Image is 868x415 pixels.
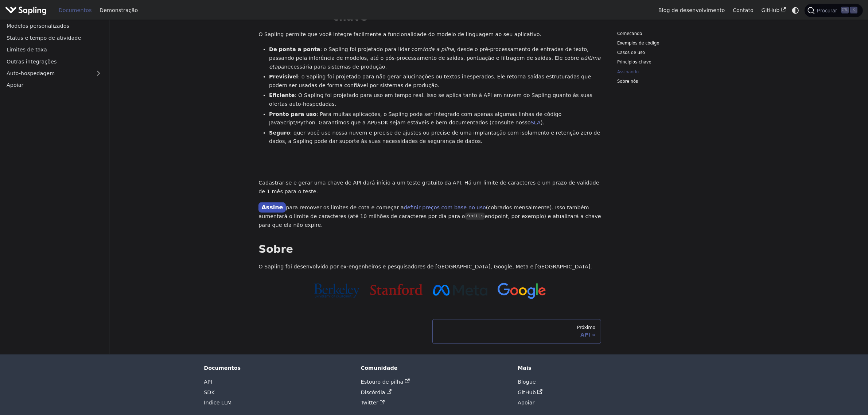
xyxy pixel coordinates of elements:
font: De ponta a ponta [269,46,320,52]
img: Stanford [370,284,423,295]
a: Estouro de pilha [361,379,410,385]
font: : O Sapling foi projetado para uso em tempo real. Isso se aplica tanto à API em nuvem do Sapling ... [269,92,592,107]
a: Sapling.ai [5,5,49,16]
font: chave [333,11,367,23]
a: Auto-hospedagem [3,68,106,78]
a: Discórdia [361,389,392,395]
a: API [204,379,212,385]
a: Princípios-chave [617,59,716,66]
a: Blog de desenvolvimento [654,5,729,16]
a: Demonstração [96,5,142,16]
font: Previsível [269,74,298,79]
a: Limites de taxa [3,44,106,55]
font: Comunidade [361,365,398,371]
img: Sapling.ai [5,5,47,16]
font: Twitter [361,400,378,406]
font: Documentos [59,7,92,13]
font: Documentos [204,365,241,371]
font: Seguro [269,130,290,136]
font: para remover os limites de cota e começar a [286,205,404,210]
font: Apoiar [7,82,24,88]
font: Casos de uso [617,50,645,55]
a: SLA [531,120,541,125]
font: Pronto para uso [269,111,316,117]
font: ). [541,120,544,125]
font: : quer você use nossa nuvem e precise de ajustes ou precise de uma implantação com isolamento e r... [269,130,600,144]
font: Eficiente [269,92,295,98]
font: endpoint, por exemplo) e atualizará a chave para que ela não expire. [258,213,601,228]
font: Sobre nós [617,79,638,84]
img: Meta [433,285,487,296]
font: toda a pilha [423,46,454,52]
font: Contato [733,7,754,13]
a: definir preços com base no uso [404,205,486,210]
a: Sobre nós [617,78,716,85]
font: Discórdia [361,389,385,395]
font: Princípios-chave [617,59,651,65]
font: Demonstração [100,7,138,13]
font: O Sapling foi desenvolvido por ex-engenheiros e pesquisadores de [GEOGRAPHIC_DATA], Google, Meta ... [258,264,592,269]
nav: Páginas de documentos [258,319,601,344]
a: Status e tempo de atividade [3,32,106,43]
font: Mais [518,365,532,371]
a: Documentos [55,5,96,16]
img: Cal [314,283,360,298]
a: Exemplos de código [617,40,716,47]
a: Assine [258,202,286,213]
font: Assinando [617,69,639,74]
font: Limites de taxa [7,47,47,53]
font: Sobre [258,243,293,255]
a: Começando [617,30,716,37]
font: necessária para sistemas de produção. [284,64,387,70]
a: Apoiar [3,80,106,90]
a: GitHub [758,5,790,16]
font: Procurar [817,8,837,13]
font: última etapa [269,55,601,70]
font: Outras integrações [7,58,57,64]
a: Blogue [518,379,536,385]
font: : Para muitas aplicações, o Sapling pode ser integrado com apenas algumas linhas de código JavaSc... [269,111,561,126]
font: Começando [617,31,642,36]
a: SDK [204,389,215,395]
font: Auto-hospedagem [7,70,55,76]
a: Contato [729,5,757,16]
font: GitHub [762,7,780,13]
button: Alternar entre o modo escuro e o modo claro (atualmente modo de sistema) [790,5,801,16]
a: Assinando [617,69,716,75]
font: GitHub [518,389,536,395]
a: Casos de uso [617,49,716,56]
img: Google [498,283,546,299]
font: : o Sapling foi projetado para não gerar alucinações ou textos inesperados. Ele retorna saídas es... [269,74,591,88]
font: : o Sapling foi projetado para lidar com [320,46,423,52]
font: Estouro de pilha [361,379,404,385]
a: GitHub [518,389,542,395]
font: Próximo [577,325,596,330]
font: Blog de desenvolvimento [658,7,725,13]
font: Status e tempo de atividade [7,35,81,40]
a: Twitter [361,400,385,406]
a: Modelos personalizados [3,21,106,31]
font: Cadastrar-se e gerar uma chave de API dará início a um teste gratuito da API. Há um limite de car... [258,180,599,194]
font: API [580,332,590,338]
a: Apoiar [518,400,535,406]
font: Modelos personalizados [7,23,69,29]
button: Pesquisar (Ctrl+K) [805,4,863,17]
a: Índice LLM [204,400,231,406]
font: Assine [261,204,283,211]
a: Outras integrações [3,56,106,67]
kbd: K [850,7,857,13]
font: O Sapling permite que você integre facilmente a funcionalidade do modelo de linguagem ao seu apli... [258,31,541,37]
font: Exemplos de código [617,40,659,46]
code: /edits [465,213,485,220]
a: PróximoAPI [432,319,601,344]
